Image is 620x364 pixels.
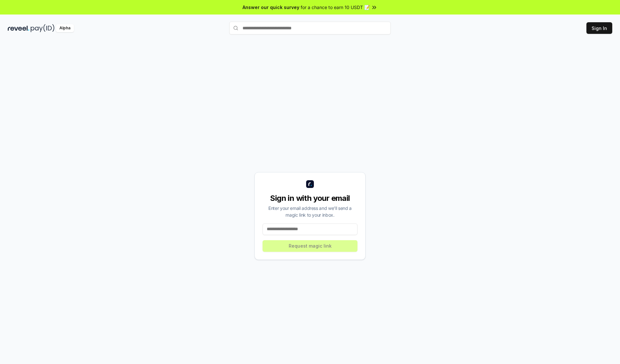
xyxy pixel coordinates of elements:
span: for a chance to earn 10 USDT 📝 [301,4,370,11]
div: Alpha [56,24,74,32]
span: Answer our quick survey [243,4,299,11]
div: Sign in with your email [263,193,357,203]
img: reveel_dark [8,24,29,32]
img: pay_id [31,24,55,32]
button: Sign In [586,22,612,34]
div: Enter your email address and we’ll send a magic link to your inbox. [263,205,357,218]
img: logo_small [306,180,314,188]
